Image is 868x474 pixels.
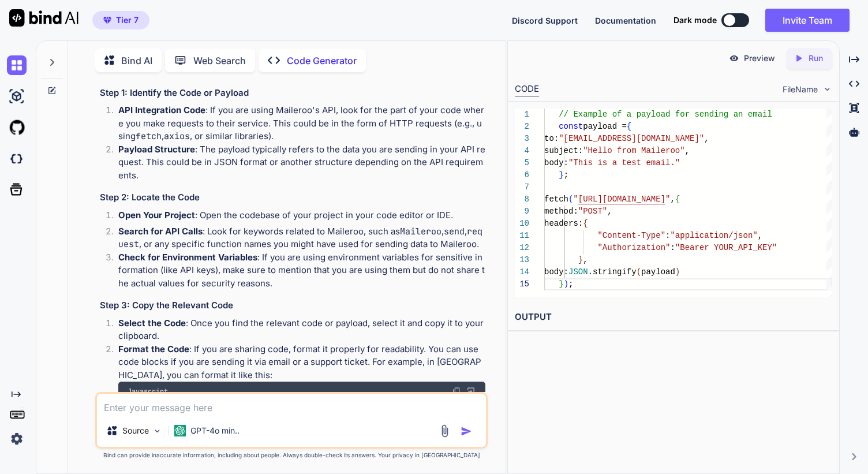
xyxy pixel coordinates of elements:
p: : If you are sharing code, format it properly for readability. You can use code blocks if you are... [118,343,485,382]
span: ( [636,267,641,277]
span: : [670,243,675,252]
span: Tier 7 [116,14,139,26]
strong: Select the Code [118,318,186,329]
img: GPT-4o mini [174,425,186,436]
span: const [559,122,583,131]
h3: Step 3: Copy the Relevant Code [100,299,485,312]
span: "POST" [578,207,607,216]
span: { [583,219,588,228]
img: premium [103,17,111,24]
p: : The payload typically refers to the data you are sending in your API request. This could be in ... [118,143,485,182]
div: 7 [515,181,529,193]
strong: Payload Structure [118,144,195,155]
p: Code Generator [287,54,357,68]
img: attachment [438,424,451,438]
button: Discord Support [512,14,578,27]
span: ; [563,170,568,180]
p: Bind AI [121,54,152,68]
img: settings [7,429,27,449]
div: 8 [515,193,529,206]
p: Source [122,425,149,436]
strong: Open Your Project [118,210,195,221]
div: 4 [515,145,529,157]
span: { [675,195,680,204]
h3: Step 1: Identify the Code or Payload [100,87,485,100]
span: } [559,279,563,289]
img: Bind AI [9,9,78,27]
p: Bind can provide inaccurate information, including about people. Always double-check its answers.... [95,451,488,460]
span: : [665,231,670,240]
span: headers: [544,219,583,228]
span: , [670,195,675,204]
span: "[EMAIL_ADDRESS][DOMAIN_NAME]" [559,134,704,143]
div: 13 [515,254,529,266]
button: Invite Team [765,9,850,32]
div: 5 [515,157,529,169]
button: premiumTier 7 [92,11,149,29]
span: , [583,255,588,264]
p: Web Search [193,54,246,68]
div: 2 [515,121,529,133]
span: { [626,122,631,131]
div: 15 [515,278,529,290]
span: "Content-Type" [597,231,665,240]
span: , [607,207,612,216]
img: copy [452,387,461,396]
button: Documentation [595,14,656,27]
img: chat [7,55,27,75]
span: body: [544,158,568,167]
span: "This is a test email." [568,158,680,167]
span: to: [544,134,559,143]
p: : Look for keywords related to Maileroo, such as , , , or any specific function names you might h... [118,225,485,251]
span: , [684,146,689,155]
p: : Once you find the relevant code or payload, select it and copy it to your clipboard. [118,317,485,343]
div: 1 [515,109,529,121]
span: method: [544,207,578,216]
div: 10 [515,218,529,230]
span: [URL][DOMAIN_NAME] [578,195,665,204]
code: fetch [136,130,162,142]
span: ; [568,279,573,289]
span: "application/json" [670,231,757,240]
div: 9 [515,206,529,218]
p: GPT-4o min.. [190,425,240,436]
span: .stringify [588,267,636,277]
span: payload = [583,122,627,131]
span: subject: [544,146,583,155]
span: } [559,170,563,180]
p: Run [809,53,823,64]
strong: Check for Environment Variables [118,252,257,263]
span: " [573,195,578,204]
span: Javascript [128,387,168,396]
code: Maileroo [400,226,442,237]
div: 14 [515,266,529,278]
code: send [444,226,465,237]
div: 6 [515,169,529,181]
span: // Example of a payload for sending an email [559,110,772,119]
span: } [578,255,582,264]
div: CODE [515,83,539,96]
span: , [757,231,762,240]
span: body: [544,267,568,277]
span: ) [675,267,679,277]
img: githubLight [7,118,27,137]
img: darkCloudIdeIcon [7,149,27,169]
span: Discord Support [512,16,578,25]
span: JSON [568,267,588,277]
span: FileName [783,84,818,95]
p: Preview [744,53,775,64]
img: ai-studio [7,87,27,106]
h3: Step 2: Locate the Code [100,191,485,204]
img: Pick Models [152,426,162,436]
code: request [118,226,482,251]
span: "Hello from Maileroo" [583,146,684,155]
code: axios [164,130,190,142]
img: chevron down [822,84,832,94]
p: : Open the codebase of your project in your code editor or IDE. [118,209,485,222]
span: ) [563,279,568,289]
strong: Format the Code [118,344,189,354]
img: Open in Browser [466,386,476,397]
img: preview [729,53,739,64]
span: , [704,134,709,143]
span: payload [641,267,675,277]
